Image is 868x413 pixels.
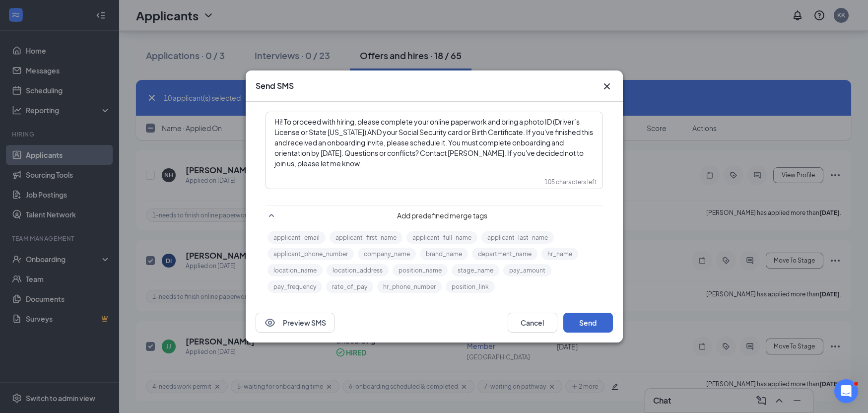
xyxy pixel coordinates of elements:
[358,248,416,260] button: company_name
[256,80,294,91] h3: Send SMS
[281,210,603,220] span: Add predefined merge tags
[406,231,477,244] button: applicant_full_name
[267,231,326,244] button: applicant_email
[834,379,858,403] iframe: Intercom live chat
[267,280,322,293] button: pay_frequency
[264,317,276,329] svg: Eye
[267,113,602,173] div: Enter your message here
[393,264,448,276] button: position_name
[327,264,389,276] button: location_address
[377,280,442,293] button: hr_phone_number
[267,264,323,276] button: location_name
[446,280,495,293] button: position_link
[326,280,373,293] button: rate_of_pay
[541,248,578,260] button: hr_name
[508,313,557,333] button: Cancel
[481,231,554,244] button: applicant_last_name
[472,248,537,260] button: department_name
[503,264,551,276] button: pay_amount
[266,209,277,221] svg: SmallChevronUp
[266,205,603,221] div: Add predefined merge tags
[601,80,613,92] button: Close
[452,264,499,276] button: stage_name
[420,248,468,260] button: brand_name
[274,117,594,168] span: Hi! To proceed with hiring, please complete your online paperwork and bring a photo ID (Driver’s ...
[563,313,613,333] button: Send
[544,178,597,186] div: 105 characters left
[256,313,334,333] button: EyePreview SMS
[267,248,354,260] button: applicant_phone_number
[601,80,613,92] svg: Cross
[330,231,402,244] button: applicant_first_name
